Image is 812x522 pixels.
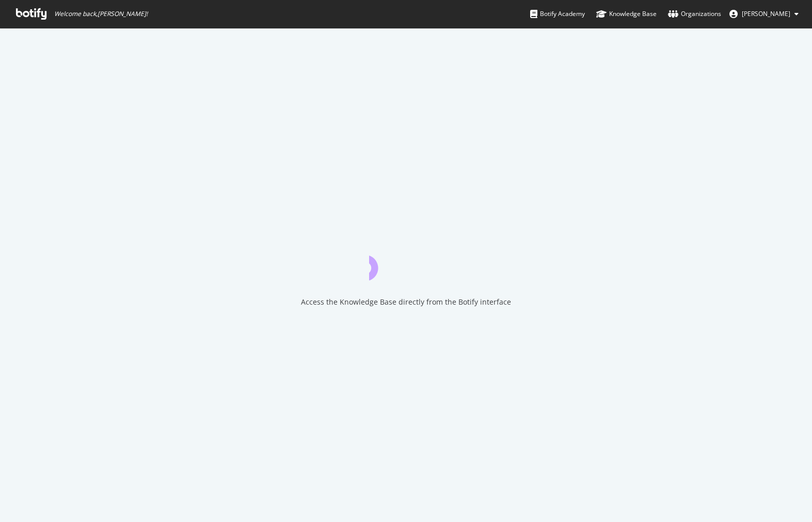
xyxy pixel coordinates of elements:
div: Organizations [668,9,721,19]
div: Botify Academy [530,9,585,19]
span: murtaza ahmad [742,9,790,18]
span: Welcome back, [PERSON_NAME] ! [54,10,148,18]
div: Knowledge Base [596,9,657,19]
div: Access the Knowledge Base directly from the Botify interface [301,297,511,307]
div: animation [369,243,443,280]
button: [PERSON_NAME] [721,6,807,22]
